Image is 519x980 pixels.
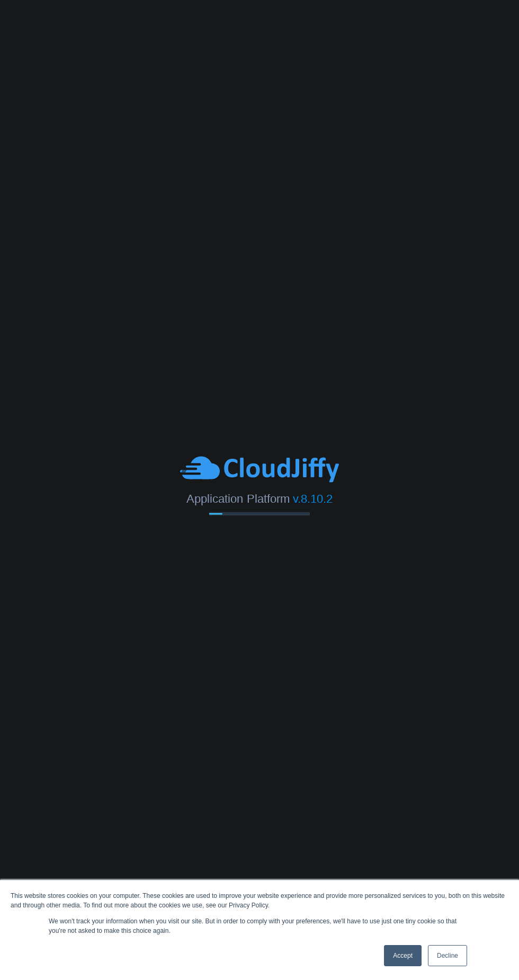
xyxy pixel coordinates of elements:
[180,455,339,484] img: CloudJiffy-Blue.svg
[428,945,467,966] a: Decline
[293,492,333,505] span: v.8.10.2
[186,492,289,505] span: Application Platform
[49,916,470,936] p: We won't track your information when you visit our site. But in order to comply with your prefere...
[384,945,422,966] a: Accept
[11,891,508,910] div: This website stores cookies on your computer. These cookies are used to improve your website expe...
